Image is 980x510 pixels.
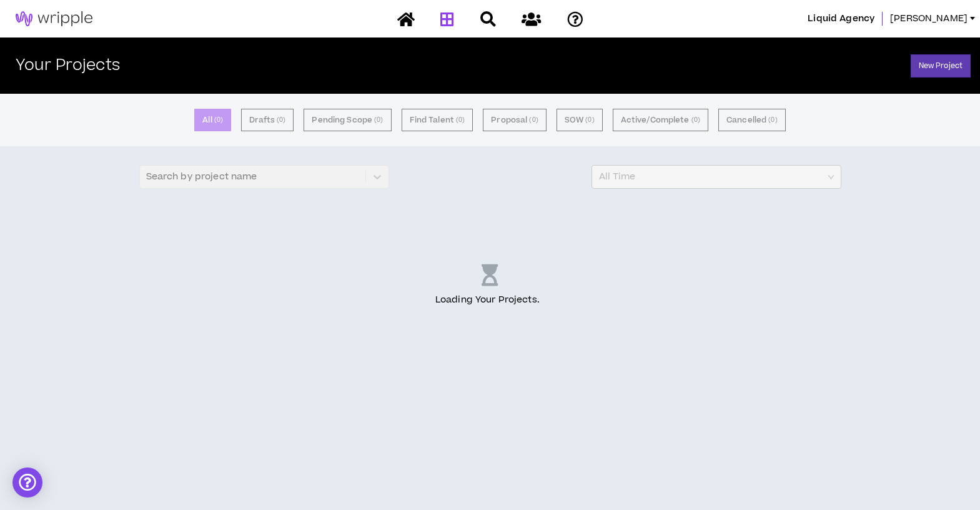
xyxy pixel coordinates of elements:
button: Cancelled (0) [718,109,786,131]
button: Pending Scope (0) [304,109,391,131]
button: All (0) [194,109,231,131]
small: ( 0 ) [691,114,700,126]
p: Loading Your Projects . [435,293,545,307]
span: Liquid Agency [808,12,874,26]
small: ( 0 ) [214,114,223,126]
small: ( 0 ) [529,114,538,126]
small: ( 0 ) [277,114,285,126]
small: ( 0 ) [768,114,777,126]
a: New Project [911,54,971,77]
small: ( 0 ) [456,114,465,126]
small: ( 0 ) [585,114,594,126]
small: ( 0 ) [374,114,383,126]
div: Open Intercom Messenger [12,467,42,497]
h2: Your Projects [16,57,120,75]
button: SOW (0) [557,109,603,131]
button: Drafts (0) [241,109,294,131]
span: [PERSON_NAME] [890,12,968,26]
span: All Time [599,166,834,188]
button: Active/Complete (0) [613,109,708,131]
button: Proposal (0) [483,109,546,131]
button: Find Talent (0) [402,109,473,131]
